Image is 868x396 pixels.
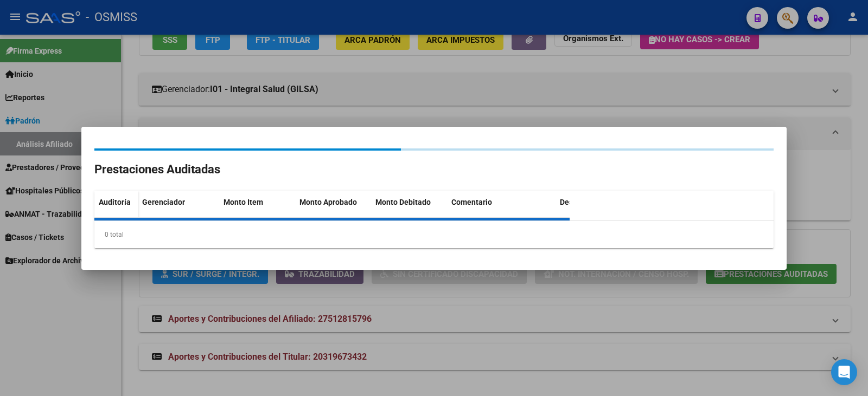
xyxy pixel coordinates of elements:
[295,191,371,236] datatable-header-cell: Monto Aprobado
[556,191,664,236] datatable-header-cell: Descripción
[447,191,556,236] datatable-header-cell: Comentario
[224,198,263,206] span: Monto Item
[831,359,857,385] div: Open Intercom Messenger
[99,198,131,206] span: Auditoría
[94,159,774,180] h2: Prestaciones Auditadas
[375,198,431,206] span: Monto Debitado
[142,198,185,206] span: Gerenciador
[94,221,774,248] div: 0 total
[371,191,447,236] datatable-header-cell: Monto Debitado
[138,191,219,236] datatable-header-cell: Gerenciador
[560,198,601,206] span: Descripción
[299,198,357,206] span: Monto Aprobado
[451,198,492,206] span: Comentario
[94,191,138,236] datatable-header-cell: Auditoría
[219,191,295,236] datatable-header-cell: Monto Item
